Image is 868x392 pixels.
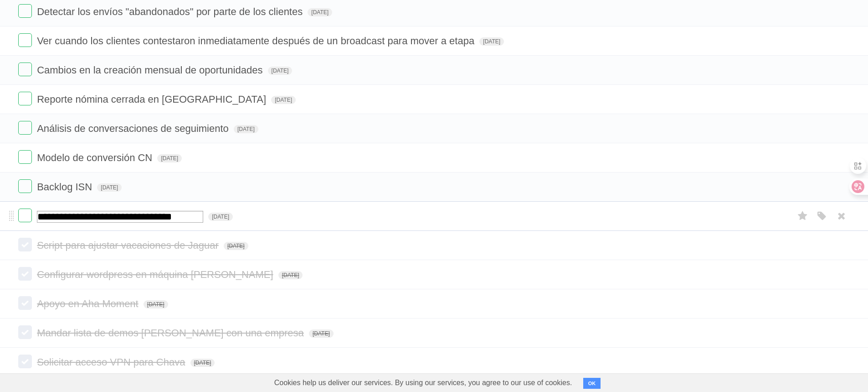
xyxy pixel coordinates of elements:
[37,35,477,47] span: Ver cuando los clientes contestaron inmediatamente después de un broadcast para mover a etapa
[37,64,265,76] span: Cambios en la creación mensual de oportunidades
[37,6,305,17] span: Detectar los envíos "abandonados" por parte de los clientes
[18,121,32,135] label: Done
[18,267,32,281] label: Done
[224,242,248,250] span: [DATE]
[37,298,141,309] span: Apoyo en Aha Moment
[208,213,233,221] span: [DATE]
[794,209,812,224] label: Star task
[18,150,32,164] label: Done
[234,125,258,133] span: [DATE]
[18,325,32,339] label: Done
[268,67,293,75] span: [DATE]
[18,238,32,251] label: Done
[479,37,504,46] span: [DATE]
[18,63,32,76] label: Done
[37,94,268,105] span: Reporte nómina cerrada en [GEOGRAPHIC_DATA]
[308,8,332,16] span: [DATE]
[278,271,303,279] span: [DATE]
[18,4,32,18] label: Done
[271,96,296,104] span: [DATE]
[583,378,601,389] button: OK
[37,240,221,251] span: Script para ajustar vacaciones de Jaguar
[37,123,231,134] span: Análisis de conversaciones de seguimiento
[37,152,154,163] span: Modelo de conversión CN
[18,179,32,193] label: Done
[309,329,334,338] span: [DATE]
[18,92,32,105] label: Done
[265,374,581,392] span: Cookies help us deliver our services. By using our services, you agree to our use of cookies.
[190,359,215,367] span: [DATE]
[18,296,32,310] label: Done
[18,209,32,222] label: Done
[18,33,32,47] label: Done
[37,181,94,193] span: Backlog ISN
[157,154,182,162] span: [DATE]
[97,183,122,192] span: [DATE]
[37,269,275,280] span: Configurar wordpress en máquina [PERSON_NAME]
[18,355,32,368] label: Done
[37,356,187,368] span: Solicitar acceso VPN para Chava
[144,300,168,308] span: [DATE]
[37,327,306,339] span: Mandar lista de demos [PERSON_NAME] con una empresa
